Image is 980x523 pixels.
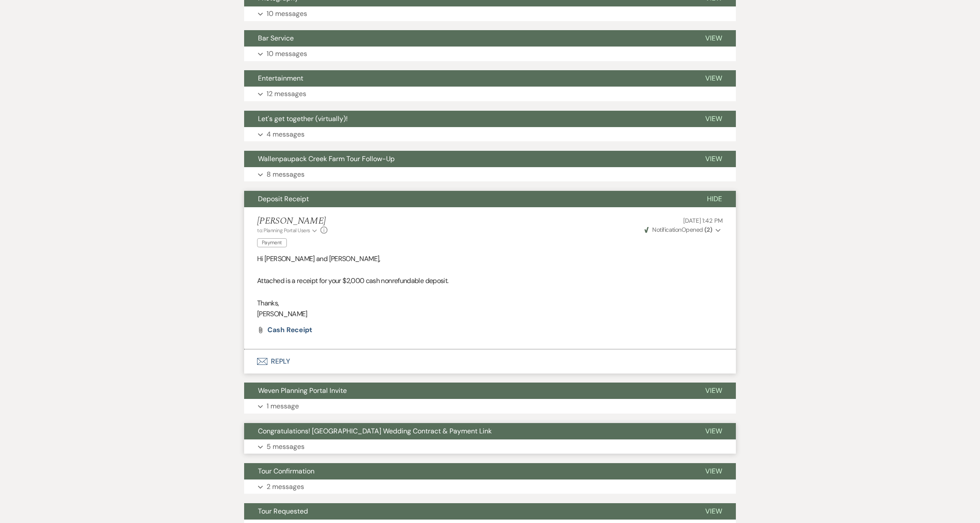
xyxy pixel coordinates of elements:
p: 8 messages [267,169,305,180]
span: View [705,34,722,43]
span: View [705,74,722,83]
span: Opened [644,226,712,233]
span: Tour Requested [258,507,308,516]
button: 5 messages [244,439,736,454]
p: 10 messages [267,48,307,59]
span: Entertainment [258,74,303,83]
p: 1 message [267,401,299,412]
button: View [691,111,736,127]
button: 12 messages [244,87,736,101]
button: Let's get together (virtually)! [244,111,691,127]
button: 10 messages [244,6,736,21]
p: 12 messages [267,88,306,100]
span: View [705,114,722,123]
button: View [691,151,736,167]
p: [PERSON_NAME] [257,308,723,320]
button: 2 messages [244,479,736,494]
p: Thanks, [257,298,723,309]
button: Weven Planning Portal Invite [244,383,691,399]
span: Deposit Receipt [258,194,309,203]
span: Let's get together (virtually)! [258,114,348,123]
p: 5 messages [267,441,305,452]
strong: ( 2 ) [704,226,712,233]
button: View [691,70,736,87]
p: Hi [PERSON_NAME] and [PERSON_NAME], [257,253,723,265]
span: Bar Service [258,34,294,43]
p: 10 messages [267,8,307,19]
span: Weven Planning Portal Invite [258,386,347,395]
button: View [691,463,736,479]
button: View [691,423,736,439]
span: Tour Confirmation [258,467,314,476]
span: Wallenpaupack Creek Farm Tour Follow-Up [258,154,395,163]
span: View [705,507,722,516]
button: View [691,503,736,520]
h5: [PERSON_NAME] [257,216,327,227]
button: 10 messages [244,47,736,61]
button: 1 message [244,399,736,414]
button: Reply [244,349,736,374]
span: Congratulations! [GEOGRAPHIC_DATA] Wedding Contract & Payment Link [258,426,492,436]
button: Bar Service [244,30,691,47]
span: View [705,154,722,163]
button: View [691,30,736,47]
button: Deposit Receipt [244,191,693,207]
p: 4 messages [267,129,305,140]
span: View [705,426,722,436]
button: NotificationOpened (2) [643,225,723,234]
span: [DATE] 1:42 PM [683,217,723,224]
span: View [705,386,722,395]
button: to: Planning Portal Users [257,227,318,234]
p: Attached is a receipt for your $2,000 cash nonrefundable deposit. [257,275,723,286]
button: Tour Confirmation [244,463,691,479]
span: to: Planning Portal Users [257,227,310,234]
button: Wallenpaupack Creek Farm Tour Follow-Up [244,151,691,167]
button: Tour Requested [244,503,691,520]
button: Hide [693,191,736,207]
p: 2 messages [267,481,304,492]
span: Payment [257,238,287,247]
span: Cash Receipt [267,325,312,334]
button: Entertainment [244,70,691,87]
span: View [705,467,722,476]
button: Congratulations! [GEOGRAPHIC_DATA] Wedding Contract & Payment Link [244,423,691,439]
button: 8 messages [244,167,736,182]
span: Notification [652,226,681,233]
a: Cash Receipt [267,327,312,333]
span: Hide [707,194,722,203]
button: View [691,383,736,399]
button: 4 messages [244,127,736,142]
